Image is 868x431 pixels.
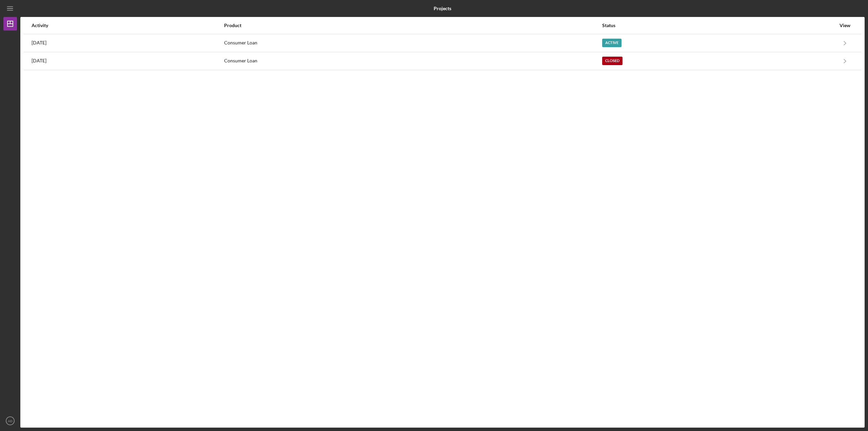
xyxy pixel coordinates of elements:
[32,58,46,63] time: 2024-10-23 15:40
[602,23,836,28] div: Status
[602,39,622,47] div: Active
[224,23,601,28] div: Product
[224,35,601,52] div: Consumer Loan
[434,6,451,11] b: Projects
[3,414,17,428] button: AD
[32,23,223,28] div: Activity
[836,23,853,28] div: View
[224,53,601,70] div: Consumer Loan
[32,40,46,45] time: 2025-10-03 21:17
[8,419,12,423] text: AD
[602,57,623,65] div: Closed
